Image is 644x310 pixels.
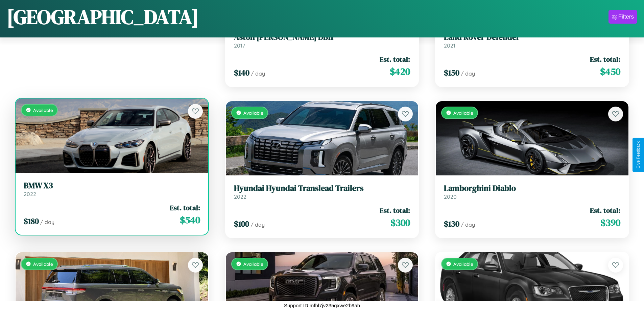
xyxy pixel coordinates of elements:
[234,184,410,200] a: Hyundai Hyundai Translead Trailers2022
[380,205,410,215] span: Est. total:
[444,218,459,229] span: $ 130
[453,261,473,267] span: Available
[444,32,620,42] h3: Land Rover Defender
[444,193,457,200] span: 2020
[390,216,410,229] span: $ 300
[444,42,455,49] span: 2021
[251,70,265,77] span: / day
[444,67,459,78] span: $ 150
[461,70,475,77] span: / day
[170,203,200,213] span: Est. total:
[234,32,410,42] h3: Aston [PERSON_NAME] DB11
[243,261,263,267] span: Available
[284,301,360,310] p: Support ID: mfhl7jv235gxwe2b9ah
[444,184,620,193] h3: Lamborghini Diablo
[24,191,36,197] span: 2022
[453,110,473,116] span: Available
[40,219,54,225] span: / day
[234,218,249,229] span: $ 100
[590,54,620,64] span: Est. total:
[444,32,620,49] a: Land Rover Defender2021
[7,3,199,31] h1: [GEOGRAPHIC_DATA]
[24,216,39,227] span: $ 180
[636,141,641,169] div: Give Feedback
[461,221,475,228] span: / day
[600,216,620,229] span: $ 390
[24,181,200,191] h3: BMW X3
[234,184,410,193] h3: Hyundai Hyundai Translead Trailers
[251,221,265,228] span: / day
[234,32,410,49] a: Aston [PERSON_NAME] DB112017
[390,65,410,78] span: $ 420
[444,184,620,200] a: Lamborghini Diablo2020
[618,13,634,20] div: Filters
[600,65,620,78] span: $ 450
[234,67,249,78] span: $ 140
[609,10,637,24] button: Filters
[33,107,53,113] span: Available
[33,261,53,267] span: Available
[234,193,246,200] span: 2022
[180,213,200,227] span: $ 540
[243,110,263,116] span: Available
[24,181,200,197] a: BMW X32022
[380,54,410,64] span: Est. total:
[590,205,620,215] span: Est. total:
[234,42,245,49] span: 2017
